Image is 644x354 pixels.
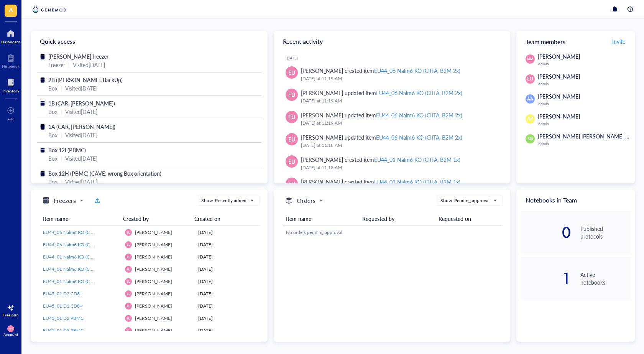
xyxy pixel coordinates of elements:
[120,212,191,226] th: Created by
[2,64,20,69] div: Notebook
[43,303,82,309] span: EU45_01 D1 CD8+
[288,157,295,166] span: EU
[538,92,580,100] span: [PERSON_NAME]
[516,31,635,52] div: Team members
[135,315,172,321] span: [PERSON_NAME]
[48,84,58,92] div: Box
[48,76,123,84] span: 2B ([PERSON_NAME], BackUp)
[359,212,435,226] th: Requested by
[65,107,97,116] div: Visited [DATE]
[527,76,533,82] span: EU
[48,107,58,116] div: Box
[43,266,119,273] a: EU44_01 Nalm6 KO (CIITA, B2M 1x)
[288,68,295,77] span: EU
[135,303,172,309] span: [PERSON_NAME]
[127,243,130,246] span: EU
[135,254,172,260] span: [PERSON_NAME]
[280,130,504,152] a: EU[PERSON_NAME] updated itemEU44_06 Nalm6 KO (CIITA, B2M 2x)[DATE] at 11:18 AM
[538,61,630,66] div: Admin
[127,304,130,308] span: EU
[198,315,256,322] div: [DATE]
[3,313,19,317] div: Free plan
[43,278,117,285] span: EU44_01 Nalm6 KO (CIITA, B2M 1x)
[198,241,256,248] div: [DATE]
[521,272,571,285] div: 1
[7,117,15,121] div: Add
[48,53,108,60] span: [PERSON_NAME] freezer
[301,119,498,127] div: [DATE] at 11:19 AM
[376,89,462,97] div: EU44_06 Nalm6 KO (CIITA, B2M 2x)
[527,115,533,122] span: AR
[301,89,463,97] div: [PERSON_NAME] updated item
[538,121,630,126] div: Admin
[280,63,504,86] a: EU[PERSON_NAME] created itemEU44_06 Nalm6 KO (CIITA, B2M 2x)[DATE] at 11:19 AM
[301,164,498,171] div: [DATE] at 11:18 AM
[283,212,359,226] th: Item name
[48,154,58,163] div: Box
[43,290,82,297] span: EU45_01 D2 CD8+
[198,327,256,334] div: [DATE]
[538,81,630,86] div: Admin
[274,31,511,52] div: Recent activity
[198,266,256,273] div: [DATE]
[9,5,13,15] span: A
[61,178,62,186] div: |
[301,97,498,105] div: [DATE] at 11:19 AM
[376,111,462,119] div: EU44_06 Nalm6 KO (CIITA, B2M 2x)
[127,231,130,234] span: EU
[43,266,117,272] span: EU44_01 Nalm6 KO (CIITA, B2M 1x)
[61,131,62,139] div: |
[48,123,115,130] span: 1A (CAR, [PERSON_NAME])
[61,84,62,92] div: |
[48,146,86,154] span: Box 12I (PBMC)
[31,31,268,52] div: Quick access
[65,178,97,186] div: Visited [DATE]
[43,254,119,260] a: EU44_01 Nalm6 KO (CIITA, B2M 1x)
[127,255,130,259] span: EU
[280,86,504,108] a: EU[PERSON_NAME] updated itemEU44_06 Nalm6 KO (CIITA, B2M 2x)[DATE] at 11:19 AM
[127,329,130,332] span: EU
[135,229,172,235] span: [PERSON_NAME]
[288,113,295,121] span: EU
[580,225,630,240] div: Published protocols
[9,328,12,330] span: MM
[65,131,97,139] div: Visited [DATE]
[61,107,62,116] div: |
[440,197,490,204] div: Show: Pending approval
[135,290,172,297] span: [PERSON_NAME]
[48,178,58,186] div: Box
[374,156,460,163] div: EU44_01 Nalm6 KO (CIITA, B2M 1x)
[538,72,580,80] span: [PERSON_NAME]
[521,226,571,239] div: 0
[538,101,630,106] div: Admin
[1,40,20,44] div: Dashboard
[43,229,119,236] a: EU44_06 Nalm6 KO (CIITA, B2M 2x)
[43,278,119,285] a: EU44_01 Nalm6 KO (CIITA, B2M 1x)
[191,212,254,226] th: Created on
[43,290,119,297] a: EU45_01 D2 CD8+
[527,57,533,62] span: MM
[43,254,117,260] span: EU44_01 Nalm6 KO (CIITA, B2M 1x)
[48,99,115,107] span: 1B (CAR, [PERSON_NAME])
[127,280,130,283] span: EU
[198,290,256,297] div: [DATE]
[48,131,58,139] div: Box
[286,229,499,236] div: No orders pending approval
[135,278,172,285] span: [PERSON_NAME]
[612,38,625,45] span: Invite
[286,56,504,60] div: [DATE]
[127,292,130,295] span: EU
[43,241,119,248] a: EU44_06 Nalm6 KO (CIITA, B2M 2x)
[201,197,246,204] div: Show: Recently added
[48,61,65,69] div: Freezer
[538,112,580,120] span: [PERSON_NAME]
[3,332,18,337] div: Account
[68,61,70,69] div: |
[435,212,503,226] th: Requested on
[54,196,76,205] h5: Freezers
[43,315,84,321] span: EU45_01 D2 PBMC
[65,84,97,92] div: Visited [DATE]
[2,89,19,93] div: Inventory
[612,35,626,48] button: Invite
